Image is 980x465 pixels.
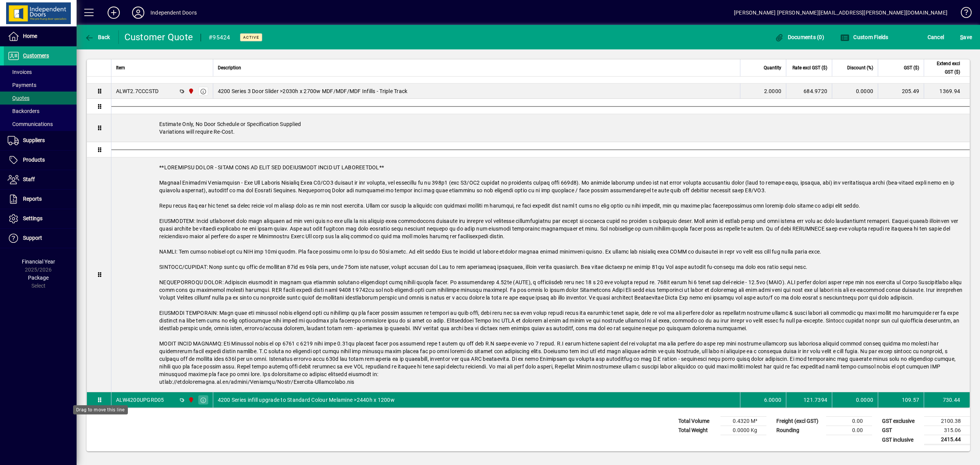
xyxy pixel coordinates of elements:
a: Communications [4,118,77,131]
td: 0.0000 [832,84,878,99]
td: 0.00 [826,426,872,435]
td: 2100.38 [924,417,970,426]
div: ALW4200UPGRD05 [116,396,164,404]
div: 121.7394 [791,396,827,404]
td: 0.0000 [832,392,878,408]
div: 684.9720 [791,87,827,95]
td: GST exclusive [878,417,924,426]
span: 4200 Series infill upgrade to Standard Colour Melamine >2440h x 1200w [218,396,395,404]
td: Total Volume [675,417,720,426]
td: 1369.94 [924,84,970,99]
span: Documents (0) [774,34,824,40]
span: GST ($) [904,64,919,72]
span: Financial Year [22,259,55,265]
span: ave [960,31,972,43]
td: 109.57 [878,392,924,408]
span: 6.0000 [764,396,782,404]
span: 2.0000 [764,87,782,95]
div: **LOREMIPSU DOLOR - SITAM CONS AD ELIT SED DOEIUSMODT INCID UT LABOREETDOL** Magnaal Enimadmi Ven... [111,157,970,392]
app-page-header-button: Back [77,30,119,44]
a: Reports [4,190,77,209]
button: Cancel [926,30,946,44]
a: Products [4,151,77,170]
span: Quotes [8,95,29,101]
span: Quantity [764,64,781,72]
span: Active [243,35,259,40]
div: Estimate Only, No Door Schedule or Specification Supplied Variations will require Re-Cost. [111,114,970,142]
span: Christchurch [186,87,195,95]
button: Documents (0) [773,30,826,44]
span: Customers [23,52,49,59]
span: 4200 Series 3 Door Slider >2030h x 2700w MDF/MDF/MDF Infills - Triple Track [218,87,408,95]
span: Christchurch [186,396,195,404]
a: Support [4,229,77,248]
span: Reports [23,196,42,202]
span: S [960,34,963,40]
button: Save [958,30,974,44]
span: Home [23,33,37,39]
td: GST inclusive [878,435,924,445]
span: Communications [8,121,53,127]
span: Discount (%) [847,64,873,72]
span: Package [28,275,49,281]
button: Back [83,30,112,44]
span: Staff [23,176,35,182]
div: Independent Doors [150,7,197,19]
a: Home [4,27,77,46]
span: Description [218,64,241,72]
td: 0.4320 M³ [720,417,766,426]
td: 0.00 [826,417,872,426]
a: Settings [4,209,77,228]
span: Suppliers [23,137,45,143]
span: Backorders [8,108,39,114]
button: Custom Fields [838,30,890,44]
span: Back [85,34,110,40]
span: Products [23,157,45,163]
td: 315.06 [924,426,970,435]
a: Backorders [4,105,77,118]
span: Invoices [8,69,32,75]
span: Payments [8,82,36,88]
div: #95424 [209,31,230,44]
a: Invoices [4,65,77,79]
td: GST [878,426,924,435]
td: 205.49 [878,84,924,99]
span: Settings [23,215,42,221]
span: Extend excl GST ($) [929,59,960,76]
a: Payments [4,79,77,92]
a: Knowledge Base [955,2,970,26]
span: Item [116,64,125,72]
td: Total Weight [675,426,720,435]
button: Add [101,6,126,20]
button: Profile [126,6,150,20]
span: Rate excl GST ($) [792,64,827,72]
div: Drag to move this line [73,405,128,414]
td: 0.0000 Kg [720,426,766,435]
td: 730.44 [924,392,970,408]
span: Custom Fields [840,34,889,40]
span: Cancel [928,31,944,43]
div: ALWT2.7CCCSTD [116,87,158,95]
a: Quotes [4,92,77,105]
a: Staff [4,170,77,189]
td: Rounding [773,426,826,435]
a: Suppliers [4,131,77,150]
div: [PERSON_NAME] [PERSON_NAME][EMAIL_ADDRESS][PERSON_NAME][DOMAIN_NAME] [734,7,947,19]
td: Freight (excl GST) [773,417,826,426]
div: Customer Quote [124,31,193,43]
span: Support [23,235,42,241]
td: 2415.44 [924,435,970,445]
